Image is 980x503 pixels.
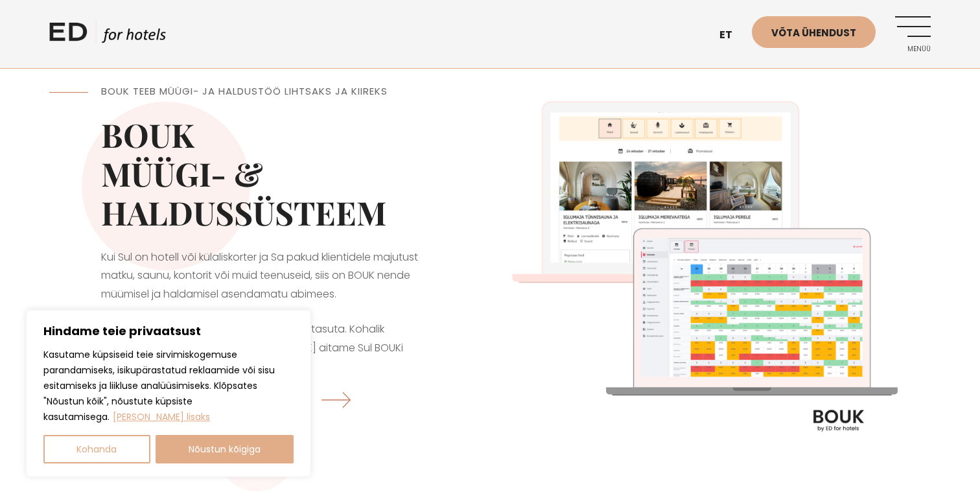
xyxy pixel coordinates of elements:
p: Kasutame küpsiseid teie sirvimiskogemuse parandamiseks, isikupärastatud reklaamide või sisu esita... [43,347,294,425]
p: Kui Sul on hotell või külaliskorter ja Sa pakud klientidele majutust matku, saunu, kontorit või m... [101,248,438,304]
p: Hindame teie privaatsust [43,323,294,339]
h2: BOUK MÜÜGI- & HALDUSSÜSTEEM [101,115,438,232]
a: ED HOTELS [49,19,166,52]
button: Nõustun kõigiga [156,435,294,463]
a: Loe lisaks [112,410,211,424]
a: Menüü [895,16,931,52]
a: et [713,19,752,51]
button: Kohanda [43,435,150,463]
a: Võta ühendust [752,16,876,48]
span: BOUK TEEB MÜÜGI- JA HALDUSTÖÖ LIHTSAKS JA KIIREKS [101,84,388,98]
span: Menüü [895,45,931,53]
